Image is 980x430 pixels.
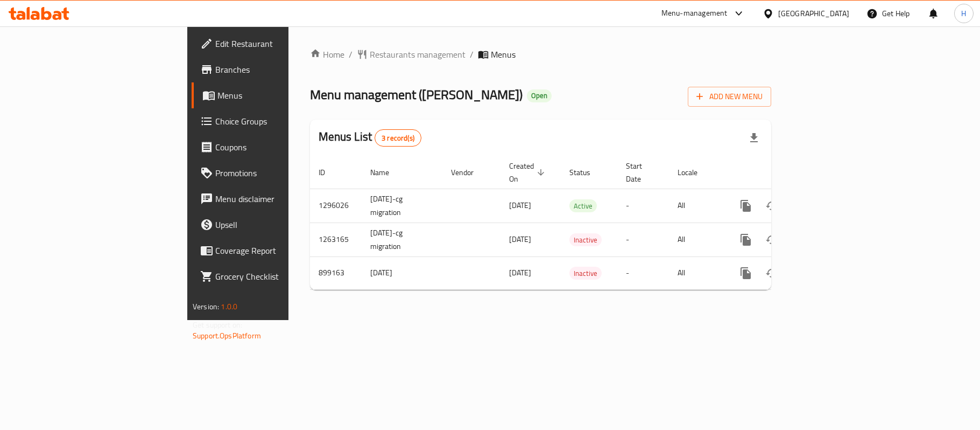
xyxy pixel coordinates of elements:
[451,166,488,179] span: Vendor
[733,227,759,253] button: more
[192,108,351,134] a: Choice Groups
[661,7,728,20] div: Menu-management
[192,134,351,160] a: Coupons
[310,156,845,290] table: enhanced table
[310,48,771,61] nav: breadcrumb
[688,87,771,107] button: Add New Menu
[678,166,711,179] span: Locale
[509,266,531,280] span: [DATE]
[362,189,442,223] td: [DATE]-cg migration
[215,218,342,231] span: Upsell
[370,48,466,61] span: Restaurants management
[961,8,966,19] span: H
[759,227,785,253] button: Change Status
[215,141,342,154] span: Coupons
[192,82,351,108] a: Menus
[626,159,656,185] span: Start Date
[192,186,351,212] a: Menu disclaimer
[669,223,724,256] td: All
[509,159,548,185] span: Created On
[617,256,669,289] td: -
[215,115,342,128] span: Choice Groups
[669,256,724,289] td: All
[217,89,342,102] span: Menus
[733,193,759,219] button: more
[375,129,421,147] div: Total records count
[192,238,351,263] a: Coverage Report
[759,193,785,219] button: Change Status
[491,48,516,61] span: Menus
[192,263,351,289] a: Grocery Checklist
[527,91,552,100] span: Open
[569,166,604,179] span: Status
[759,260,785,286] button: Change Status
[370,166,403,179] span: Name
[470,48,474,61] li: /
[724,156,845,189] th: Actions
[375,133,421,143] span: 3 record(s)
[215,37,342,50] span: Edit Restaurant
[617,223,669,256] td: -
[362,223,442,256] td: [DATE]-cg migration
[509,198,531,212] span: [DATE]
[569,234,602,246] span: Inactive
[319,129,421,147] h2: Menus List
[669,189,724,223] td: All
[221,300,237,314] span: 1.0.0
[215,270,342,283] span: Grocery Checklist
[569,233,602,246] div: Inactive
[696,90,763,103] span: Add New Menu
[192,212,351,238] a: Upsell
[193,329,261,343] a: Support.OpsPlatform
[527,89,552,102] div: Open
[193,300,219,314] span: Version:
[569,267,602,280] div: Inactive
[215,244,342,257] span: Coverage Report
[215,192,342,205] span: Menu disclaimer
[193,318,242,332] span: Get support on:
[319,166,339,179] span: ID
[215,167,342,179] span: Promotions
[509,232,531,246] span: [DATE]
[192,57,351,82] a: Branches
[310,82,523,107] span: Menu management ( [PERSON_NAME] )
[733,260,759,286] button: more
[569,200,597,212] span: Active
[357,48,466,61] a: Restaurants management
[215,63,342,76] span: Branches
[362,256,442,289] td: [DATE]
[778,8,849,19] div: [GEOGRAPHIC_DATA]
[192,31,351,57] a: Edit Restaurant
[741,125,767,151] div: Export file
[192,160,351,186] a: Promotions
[569,267,602,280] span: Inactive
[617,189,669,223] td: -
